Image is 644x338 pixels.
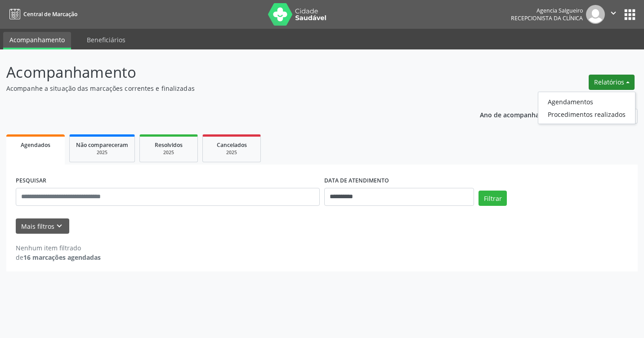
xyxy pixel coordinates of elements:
[6,7,77,22] a: Central de Marcação
[480,109,559,120] p: Ano de acompanhamento
[16,218,69,234] button: Mais filtroskeyboard_arrow_down
[23,253,101,262] strong: 16 marcações agendadas
[155,141,183,149] span: Resolvidos
[538,108,635,120] a: Procedimentos realizados
[3,32,71,49] a: Acompanhamento
[538,92,635,124] ul: Relatórios
[538,95,635,108] a: Agendamentos
[589,75,635,90] button: Relatórios
[16,243,101,253] div: Nenhum item filtrado
[586,5,605,24] img: img
[511,14,583,22] span: Recepcionista da clínica
[605,5,622,24] button: 
[479,191,507,206] button: Filtrar
[21,141,50,149] span: Agendados
[608,8,618,18] i: 
[324,174,389,188] label: DATA DE ATENDIMENTO
[80,32,132,48] a: Beneficiários
[209,149,254,156] div: 2025
[6,84,448,93] p: Acompanhe a situação das marcações correntes e finalizadas
[217,141,247,149] span: Cancelados
[146,149,191,156] div: 2025
[54,221,64,231] i: keyboard_arrow_down
[23,10,77,18] span: Central de Marcação
[6,61,448,84] p: Acompanhamento
[16,174,46,188] label: PESQUISAR
[76,141,128,149] span: Não compareceram
[76,149,128,156] div: 2025
[622,7,638,22] button: apps
[511,7,583,14] div: Agencia Salgueiro
[16,253,101,262] div: de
